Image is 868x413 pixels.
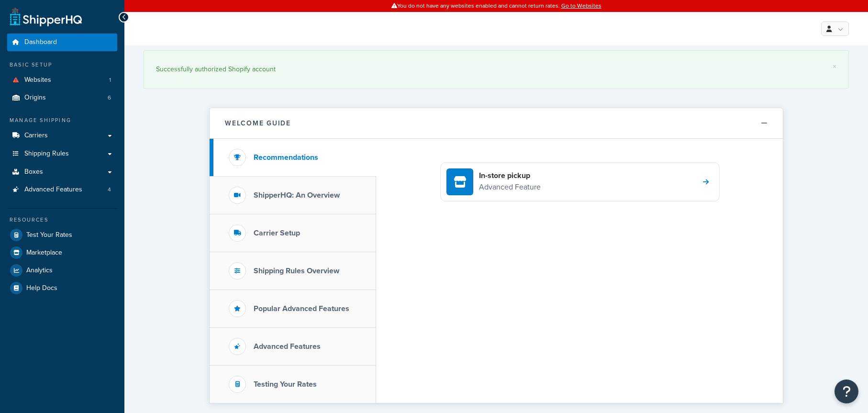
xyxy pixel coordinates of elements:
[479,181,541,193] p: Advanced Feature
[26,284,57,292] span: Help Docs
[7,262,117,279] a: Analytics
[108,94,111,102] span: 6
[24,168,43,176] span: Boxes
[156,63,836,76] div: Successfully authorized Shopify account
[479,170,541,181] h4: In-store pickup
[108,186,111,194] span: 4
[7,279,117,297] a: Help Docs
[7,127,117,145] a: Carriers
[254,191,340,200] h3: ShipperHQ: An Overview
[833,63,836,70] a: ×
[210,108,783,139] button: Welcome Guide
[24,76,51,84] span: Websites
[7,226,117,244] a: Test Your Rates
[225,120,291,127] h2: Welcome Guide
[561,1,601,10] a: Go to Websites
[7,163,117,181] a: Boxes
[24,150,69,158] span: Shipping Rules
[26,231,72,239] span: Test Your Rates
[24,94,46,102] span: Origins
[7,33,117,51] a: Dashboard
[254,342,321,351] h3: Advanced Features
[26,249,62,257] span: Marketplace
[7,216,117,224] div: Resources
[109,76,111,84] span: 1
[7,71,117,89] a: Websites1
[835,380,858,403] button: Open Resource Center
[7,61,117,69] div: Basic Setup
[24,186,82,194] span: Advanced Features
[254,153,318,162] h3: Recommendations
[254,380,317,389] h3: Testing Your Rates
[26,267,53,275] span: Analytics
[7,145,117,163] a: Shipping Rules
[7,89,117,107] li: Origins
[7,244,117,261] a: Marketplace
[254,304,349,313] h3: Popular Advanced Features
[254,267,339,275] h3: Shipping Rules Overview
[254,229,300,237] h3: Carrier Setup
[7,116,117,124] div: Manage Shipping
[24,38,57,46] span: Dashboard
[7,89,117,107] a: Origins6
[7,181,117,199] li: Advanced Features
[7,181,117,199] a: Advanced Features4
[24,132,48,140] span: Carriers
